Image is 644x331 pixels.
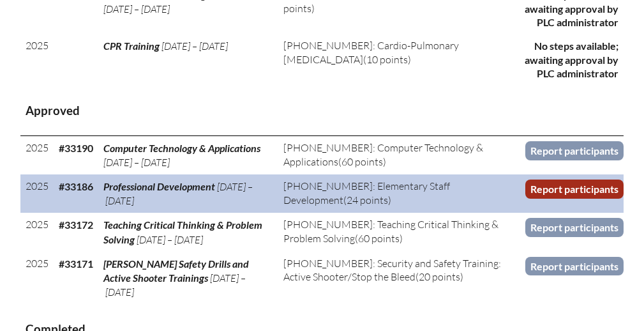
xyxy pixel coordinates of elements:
b: #33186 [59,180,93,192]
td: (10 points) [278,34,509,85]
span: [PHONE_NUMBER]: Computer Technology & Applications [283,141,483,167]
span: Teaching Critical Thinking & Problem Solving [103,219,262,245]
p: No steps available; awaiting approval by PLC administrator [514,39,618,80]
a: Report participants [525,218,624,236]
span: [DATE] – [DATE] [137,233,203,246]
span: [DATE] – [DATE] [103,180,253,206]
span: [PHONE_NUMBER]: Security and Safety Training: Active Shooter/Stop the Bleed [283,257,501,283]
td: (24 points) [278,174,509,213]
b: #33171 [59,258,93,270]
td: 2025 [20,213,54,252]
span: [PHONE_NUMBER]: Cardio-Pulmonary [MEDICAL_DATA] [283,39,459,65]
span: Computer Technology & Applications [103,142,260,154]
b: #33172 [59,219,93,231]
td: 2025 [20,34,54,85]
a: Report participants [525,257,624,275]
span: [DATE] – [DATE] [103,156,170,169]
td: (20 points) [278,252,509,304]
td: (60 points) [278,136,509,174]
span: Professional Development [103,180,215,192]
span: [DATE] – [DATE] [103,272,246,298]
a: Report participants [525,180,624,198]
span: [PERSON_NAME] Safety Drills and Active Shooter Trainings [103,258,249,284]
td: (60 points) [278,213,509,252]
span: [PHONE_NUMBER]: Teaching Critical Thinking & Problem Solving [283,218,498,244]
td: 2025 [20,252,54,304]
td: 2025 [20,136,54,174]
span: [DATE] – [DATE] [103,3,170,15]
a: Report participants [525,141,624,160]
span: [PHONE_NUMBER]: Elementary Staff Development [283,180,450,206]
span: CPR Training [103,40,160,52]
b: #33190 [59,142,93,154]
span: [DATE] – [DATE] [161,40,228,52]
td: 2025 [20,174,54,213]
h3: Approved [26,103,618,119]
